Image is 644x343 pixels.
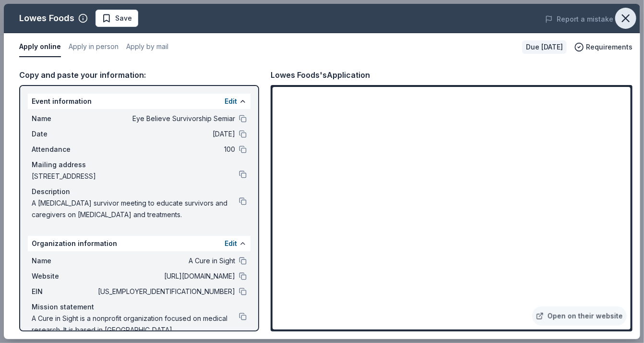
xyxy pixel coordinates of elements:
[532,306,627,326] a: Open on their website
[522,40,567,54] div: Due [DATE]
[32,270,96,282] span: Website
[69,37,119,57] button: Apply in person
[96,255,235,267] span: A Cure in Sight
[32,301,247,313] div: Mission statement
[225,96,237,107] button: Edit
[545,13,613,25] button: Report a mistake
[28,94,250,109] div: Event information
[574,41,632,53] button: Requirements
[32,255,96,267] span: Name
[96,270,235,282] span: [URL][DOMAIN_NAME]
[32,159,247,171] div: Mailing address
[32,286,96,297] span: EIN
[32,144,96,155] span: Attendance
[96,128,235,140] span: [DATE]
[96,113,235,124] span: Eye Believe Survivorship Semiar
[271,69,370,81] div: Lowes Foods's Application
[32,186,247,197] div: Description
[96,286,235,297] span: [US_EMPLOYER_IDENTIFICATION_NUMBER]
[126,37,168,57] button: Apply by mail
[19,37,61,57] button: Apply online
[28,236,250,251] div: Organization information
[32,171,239,182] span: [STREET_ADDRESS]
[32,197,239,220] span: A [MEDICAL_DATA] survivor meeting to educate survivors and caregivers on [MEDICAL_DATA] and treat...
[32,128,96,140] span: Date
[225,238,237,249] button: Edit
[115,12,132,24] span: Save
[19,69,259,81] div: Copy and paste your information:
[32,113,96,124] span: Name
[95,10,138,27] button: Save
[586,41,632,53] span: Requirements
[96,144,235,155] span: 100
[19,11,74,26] div: Lowes Foods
